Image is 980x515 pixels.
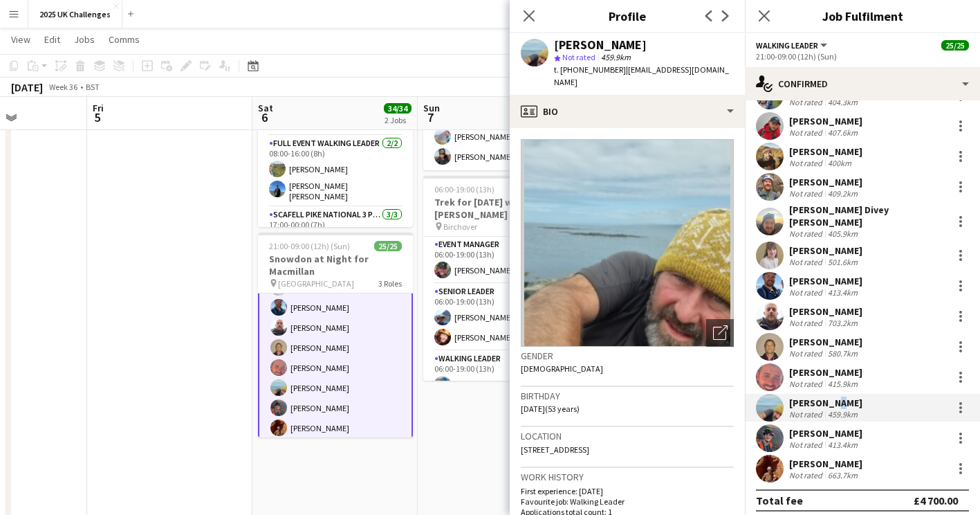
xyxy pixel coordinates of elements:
[789,305,862,318] div: [PERSON_NAME]
[258,253,413,278] h3: Snowdon at Night for Macmillan
[521,363,603,374] span: [DEMOGRAPHIC_DATA]
[554,64,729,87] span: | [EMAIL_ADDRESS][DOMAIN_NAME]
[269,241,350,251] span: 21:00-09:00 (12h) (Sun)
[825,409,860,419] div: 459.9km
[278,278,354,289] span: [GEOGRAPHIC_DATA]
[378,278,402,289] span: 3 Roles
[258,233,413,437] app-job-card: 21:00-09:00 (12h) (Sun)25/25Snowdon at Night for Macmillan [GEOGRAPHIC_DATA]3 Roles[PERSON_NAME][...
[521,390,734,402] h3: Birthday
[825,318,860,328] div: 703.2km
[423,237,578,284] app-card-role: Event Manager1/106:00-19:00 (13h)[PERSON_NAME]
[521,486,734,496] p: First experience: [DATE]
[825,440,860,450] div: 413.4km
[91,109,104,125] span: 5
[789,397,862,409] div: [PERSON_NAME]
[825,379,860,389] div: 415.9km
[825,97,860,107] div: 404.3km
[562,52,595,62] span: Not rated
[825,158,854,168] div: 400km
[109,33,140,46] span: Comms
[510,7,745,25] h3: Profile
[941,40,969,51] span: 25/25
[914,494,958,507] div: £4 700.00
[789,97,825,107] div: Not rated
[39,30,66,48] a: Edit
[443,222,477,232] span: Birchover
[521,444,589,455] span: [STREET_ADDRESS]
[789,409,825,419] div: Not rated
[384,103,412,114] span: 34/34
[385,115,411,125] div: 2 Jobs
[825,470,860,480] div: 663.7km
[789,287,825,298] div: Not rated
[756,40,818,51] span: Walking Leader
[789,366,862,379] div: [PERSON_NAME]
[789,176,862,188] div: [PERSON_NAME]
[789,228,825,239] div: Not rated
[598,52,634,62] span: 459.9km
[423,102,440,114] span: Sun
[825,188,860,199] div: 409.2km
[423,284,578,351] app-card-role: Senior Leader2/206:00-19:00 (13h)[PERSON_NAME][PERSON_NAME]
[789,458,862,470] div: [PERSON_NAME]
[789,115,862,127] div: [PERSON_NAME]
[44,33,60,46] span: Edit
[706,319,734,347] div: Open photos pop-in
[789,336,862,348] div: [PERSON_NAME]
[789,188,825,199] div: Not rated
[423,196,578,221] h3: Trek for [DATE] with [PERSON_NAME]
[28,1,122,28] button: 2025 UK Challenges
[789,427,862,440] div: [PERSON_NAME]
[554,39,647,51] div: [PERSON_NAME]
[521,430,734,442] h3: Location
[789,440,825,450] div: Not rated
[258,207,413,294] app-card-role: Scafell Pike National 3 Peaks Walking Leader3/317:00-00:00 (7h)
[374,241,402,251] span: 25/25
[256,109,273,125] span: 6
[421,109,440,125] span: 7
[103,30,145,48] a: Comms
[434,184,494,195] span: 06:00-19:00 (13h)
[68,30,100,48] a: Jobs
[756,40,829,51] button: Walking Leader
[825,348,860,359] div: 580.7km
[521,139,734,347] img: Crew avatar or photo
[11,33,30,46] span: View
[789,470,825,480] div: Not rated
[258,136,413,207] app-card-role: Full Event Walking Leader2/208:00-16:00 (8h)[PERSON_NAME][PERSON_NAME] [PERSON_NAME]
[789,257,825,267] div: Not rated
[521,404,580,414] span: [DATE] (53 years)
[789,204,947,228] div: [PERSON_NAME] Divey [PERSON_NAME]
[521,471,734,483] h3: Work history
[554,64,626,75] span: t. [PHONE_NUMBER]
[6,30,36,48] a: View
[756,494,803,507] div: Total fee
[789,379,825,389] div: Not rated
[789,318,825,328] div: Not rated
[46,82,80,92] span: Week 36
[74,33,95,46] span: Jobs
[825,257,860,267] div: 501.6km
[521,350,734,362] h3: Gender
[789,275,862,287] div: [PERSON_NAME]
[745,67,980,100] div: Confirmed
[510,95,745,128] div: Bio
[86,82,100,92] div: BST
[789,244,862,257] div: [PERSON_NAME]
[423,176,578,381] app-job-card: 06:00-19:00 (13h)19/19Trek for [DATE] with [PERSON_NAME] Birchover3 RolesEvent Manager1/106:00-19...
[825,228,860,239] div: 405.9km
[11,80,43,94] div: [DATE]
[93,102,104,114] span: Fri
[745,7,980,25] h3: Job Fulfilment
[521,496,734,507] p: Favourite job: Walking Leader
[825,287,860,298] div: 413.4km
[756,51,969,62] div: 21:00-09:00 (12h) (Sun)
[789,348,825,359] div: Not rated
[825,127,860,138] div: 407.6km
[789,145,862,158] div: [PERSON_NAME]
[789,158,825,168] div: Not rated
[789,127,825,138] div: Not rated
[258,102,273,114] span: Sat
